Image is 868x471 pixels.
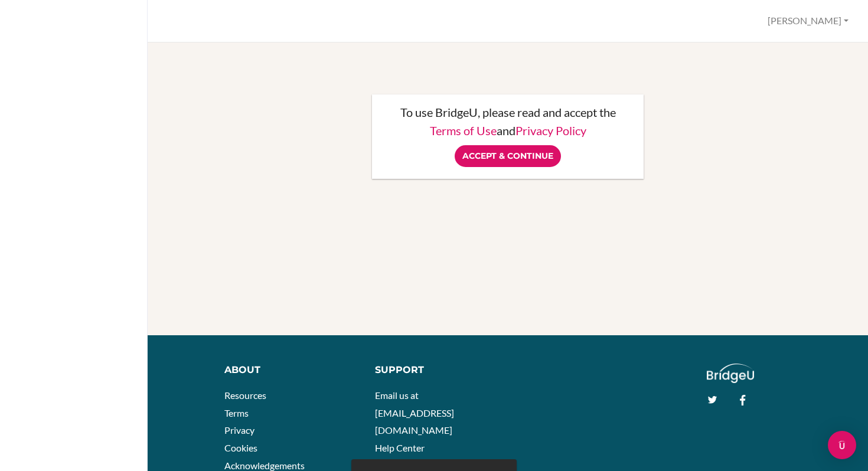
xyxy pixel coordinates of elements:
[707,364,755,383] img: logo_white@2x-f4f0deed5e89b7ecb1c2cc34c3e3d731f90f0f143d5ea2071677605dd97b5244.png
[384,125,632,136] p: and
[224,364,357,377] div: About
[224,390,266,401] a: Resources
[224,442,257,453] a: Cookies
[455,145,561,167] input: Accept & Continue
[515,123,586,138] a: Privacy Policy
[375,442,425,453] a: Help Center
[375,390,454,436] a: Email us at [EMAIL_ADDRESS][DOMAIN_NAME]
[224,424,254,436] a: Privacy
[762,10,854,32] button: [PERSON_NAME]
[384,106,632,118] p: To use BridgeU, please read and accept the
[828,431,856,459] div: Open Intercom Messenger
[375,364,499,377] div: Support
[224,407,249,418] a: Terms
[430,123,497,138] a: Terms of Use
